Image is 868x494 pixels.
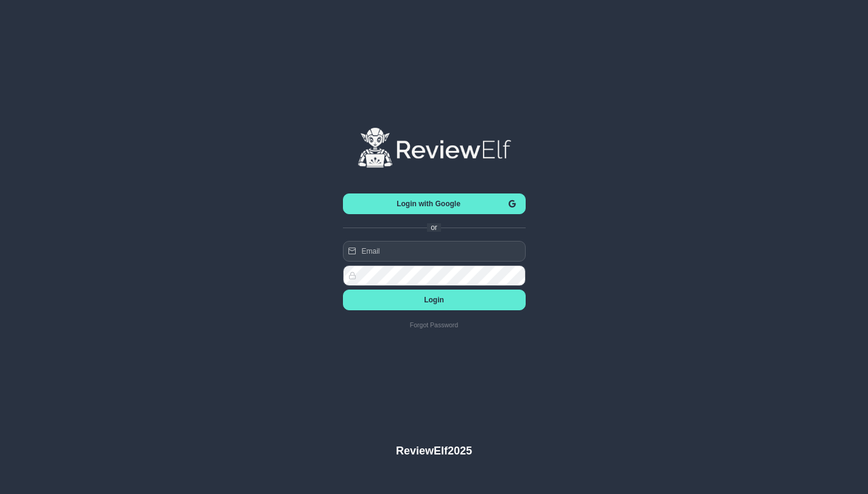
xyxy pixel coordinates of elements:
button: Login [343,290,526,310]
h4: ReviewElf 2025 [396,444,472,457]
span: Login [353,296,516,304]
img: logo [356,127,512,170]
span: Login with Google [353,200,505,208]
input: Email [343,241,526,262]
button: Login with Google [343,193,526,214]
span: or [431,223,437,232]
a: Forgot Password [343,321,526,329]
